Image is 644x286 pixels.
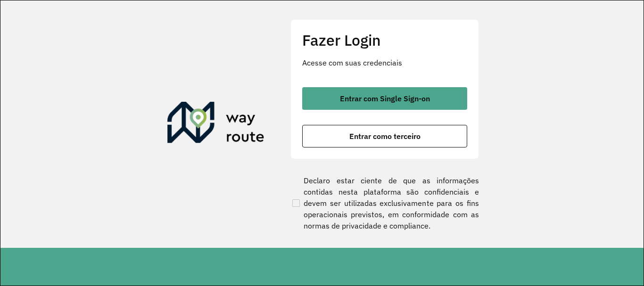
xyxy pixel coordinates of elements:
button: button [302,87,467,110]
h2: Fazer Login [302,31,467,49]
button: button [302,125,467,147]
label: Declaro estar ciente de que as informações contidas nesta plataforma são confidenciais e devem se... [290,175,479,231]
img: Roteirizador AmbevTech [167,102,264,147]
span: Entrar com Single Sign-on [340,95,430,102]
p: Acesse com suas credenciais [302,57,467,68]
span: Entrar como terceiro [349,132,421,140]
